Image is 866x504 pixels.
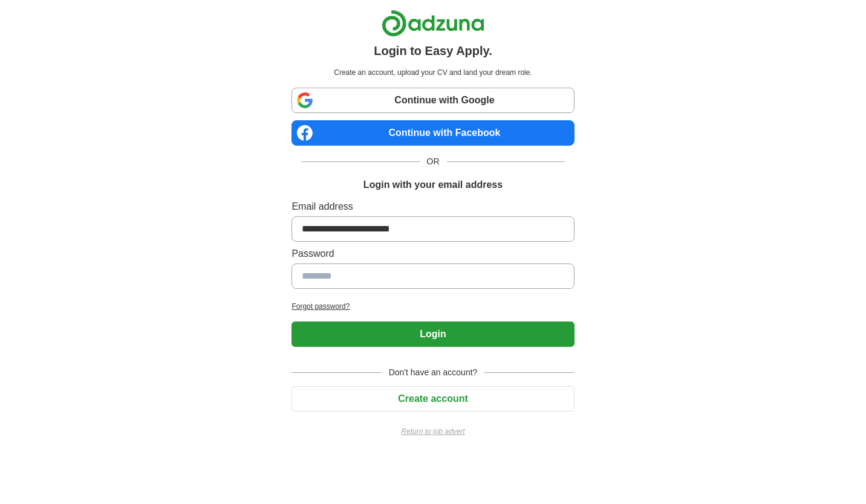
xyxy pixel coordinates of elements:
[291,393,574,404] a: Create account
[294,67,571,78] p: Create an account, upload your CV and land your dream role.
[291,301,574,312] a: Forgot password?
[420,155,447,168] span: OR
[382,10,484,37] img: Adzuna logo
[291,426,574,437] a: Return to job advert
[363,178,503,192] h1: Login with your email address
[382,366,485,379] span: Don't have an account?
[374,42,492,60] h1: Login to Easy Apply.
[291,199,574,214] label: Email address
[291,247,574,261] label: Password
[291,88,574,113] a: Continue with Google
[291,386,574,412] button: Create account
[291,321,574,347] button: Login
[291,120,574,146] a: Continue with Facebook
